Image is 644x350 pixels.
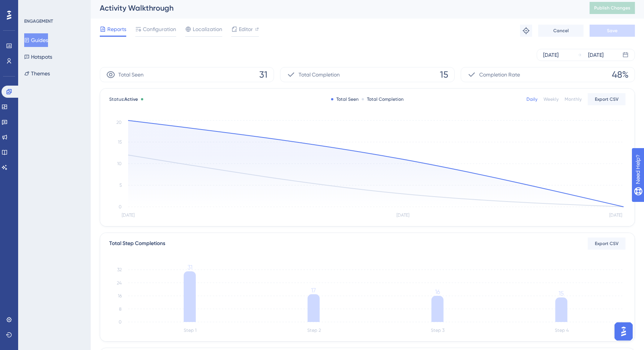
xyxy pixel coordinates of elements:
[119,183,122,188] tspan: 5
[588,93,625,105] button: Export CSV
[100,3,571,13] div: Activity Walkthrough
[565,96,582,102] div: Monthly
[109,96,138,102] span: Status:
[543,50,559,59] div: [DATE]
[24,18,53,24] div: ENGAGEMENT
[117,267,122,272] tspan: 32
[118,70,144,79] span: Total Seen
[538,25,584,37] button: Cancel
[119,306,122,312] tspan: 8
[588,50,604,59] div: [DATE]
[588,237,625,250] button: Export CSV
[362,96,404,102] div: Total Completion
[118,293,122,298] tspan: 16
[595,241,619,247] span: Export CSV
[431,328,444,333] tspan: Step 3
[307,328,321,333] tspan: Step 2
[119,319,122,325] tspan: 0
[118,139,122,145] tspan: 15
[594,5,630,11] span: Publish Changes
[555,328,569,333] tspan: Step 4
[590,2,635,14] button: Publish Changes
[122,212,135,218] tspan: [DATE]
[559,290,564,297] tspan: 15
[440,69,448,81] span: 15
[435,288,440,295] tspan: 16
[311,287,316,294] tspan: 17
[143,25,176,34] span: Configuration
[18,2,47,11] span: Need Help?
[193,25,222,34] span: Localization
[124,97,138,102] span: Active
[590,25,635,37] button: Save
[331,96,359,102] div: Total Seen
[609,212,622,218] tspan: [DATE]
[526,96,537,102] div: Daily
[479,70,520,79] span: Completion Rate
[553,28,569,34] span: Cancel
[184,328,197,333] tspan: Step 1
[612,320,635,343] iframe: UserGuiding AI Assistant Launcher
[299,70,340,79] span: Total Completion
[117,161,122,166] tspan: 10
[24,33,48,47] button: Guides
[107,25,126,34] span: Reports
[607,28,618,34] span: Save
[543,96,559,102] div: Weekly
[24,50,52,64] button: Hotspots
[119,204,122,209] tspan: 0
[109,239,165,248] div: Total Step Completions
[259,69,268,81] span: 31
[396,212,409,218] tspan: [DATE]
[116,120,122,125] tspan: 20
[117,280,122,286] tspan: 24
[187,264,192,271] tspan: 31
[595,96,619,102] span: Export CSV
[239,25,253,34] span: Editor
[24,67,50,80] button: Themes
[612,69,629,81] span: 48%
